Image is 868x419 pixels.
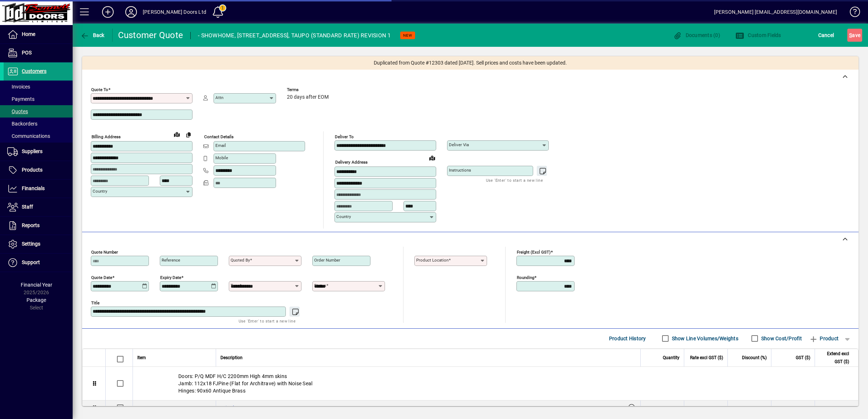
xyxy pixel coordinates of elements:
[220,403,253,412] label: Single Hung
[4,180,73,198] a: Financials
[4,161,73,179] a: Products
[7,84,30,90] span: Invoices
[80,32,105,38] span: Back
[735,32,781,38] span: Custom Fields
[847,29,862,42] button: Save
[22,259,40,265] span: Support
[403,33,412,38] span: NEW
[4,217,73,235] a: Reports
[93,189,107,194] mat-label: Country
[91,300,100,305] mat-label: Title
[4,25,73,44] a: Home
[734,29,783,42] button: Custom Fields
[314,283,326,288] mat-label: Status
[714,6,837,18] div: [PERSON_NAME] [EMAIL_ADDRESS][DOMAIN_NAME]
[670,335,738,342] label: Show Line Volumes/Weights
[4,93,73,105] a: Payments
[809,333,839,344] span: Product
[806,332,842,345] button: Product
[663,354,680,362] span: Quantity
[690,354,723,362] span: Rate excl GST ($)
[22,185,45,191] span: Financials
[137,354,146,362] span: Item
[760,335,802,342] label: Show Cost/Profit
[231,283,239,288] mat-label: Type
[426,152,438,164] a: View on map
[4,198,73,216] a: Staff
[215,155,228,160] mat-label: Mobile
[4,235,73,253] a: Settings
[91,275,112,280] mat-label: Quote date
[22,167,42,173] span: Products
[771,400,815,415] td: 274.67
[143,6,206,18] div: [PERSON_NAME] Doors Ltd
[73,29,113,42] app-page-header-button: Back
[486,176,543,184] mat-hint: Use 'Enter' to start a new line
[4,118,73,130] a: Backorders
[171,128,183,140] a: View on map
[22,241,40,247] span: Settings
[449,168,471,173] mat-label: Instructions
[849,32,852,38] span: S
[215,143,226,148] mat-label: Email
[742,354,767,362] span: Discount (%)
[22,31,35,37] span: Home
[91,249,118,254] mat-label: Quote number
[796,354,810,362] span: GST ($)
[287,87,330,92] span: Terms
[220,354,243,362] span: Description
[374,59,567,67] span: Duplicated from Quote #12303 dated [DATE]. Sell prices and costs have been updated.
[119,5,143,19] button: Profile
[819,350,849,366] span: Extend excl GST ($)
[4,44,73,62] a: POS
[7,133,50,139] span: Communications
[231,258,250,263] mat-label: Quoted by
[7,96,35,102] span: Payments
[198,30,391,41] div: - SHOWHOME, [STREET_ADDRESS], TAUPO (STANDARD RATE) REVISION 1
[22,204,33,210] span: Staff
[239,317,296,325] mat-hint: Use 'Enter' to start a new line
[215,95,223,100] mat-label: Attn
[4,254,73,272] a: Support
[663,404,680,411] span: 4.0000
[91,87,108,92] mat-label: Quote To
[4,143,73,161] a: Suppliers
[22,148,42,154] span: Suppliers
[7,108,28,114] span: Quotes
[449,142,469,147] mat-label: Deliver via
[335,134,354,139] mat-label: Deliver To
[816,29,836,42] button: Cancel
[160,275,181,280] mat-label: Expiry date
[22,222,40,228] span: Reports
[22,50,32,56] span: POS
[314,258,340,263] mat-label: Order number
[96,5,119,19] button: Add
[78,29,106,42] button: Back
[689,404,723,411] div: 457.7825
[336,214,351,219] mat-label: Country
[671,29,722,42] button: Documents (0)
[844,1,859,25] a: Knowledge Base
[606,332,649,345] button: Product History
[4,81,73,93] a: Invoices
[27,297,46,303] span: Package
[849,29,860,41] span: ave
[4,105,73,118] a: Quotes
[4,130,73,142] a: Communications
[517,275,534,280] mat-label: Rounding
[162,258,180,263] mat-label: Reference
[673,32,720,38] span: Documents (0)
[118,29,183,41] div: Customer Quote
[22,68,46,74] span: Customers
[517,249,551,254] mat-label: Freight (excl GST)
[609,333,646,344] span: Product History
[133,367,858,400] div: Doors: P/Q MDF H/C 2200mm High 4mm skins Jamb: 112x18 FJPine (Flat for Architrave) with Noise Sea...
[7,121,37,127] span: Backorders
[287,94,329,100] span: 20 days after EOM
[416,258,449,263] mat-label: Product location
[815,400,858,415] td: 1831.13
[818,29,834,41] span: Cancel
[21,282,52,288] span: Financial Year
[183,129,194,140] button: Copy to Delivery address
